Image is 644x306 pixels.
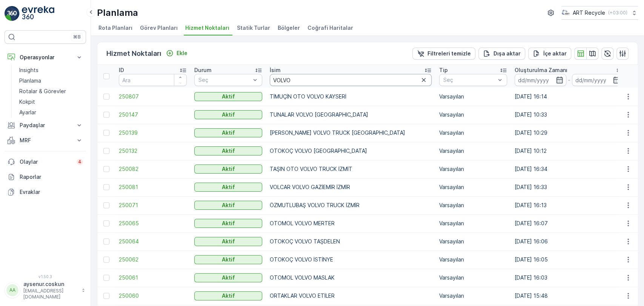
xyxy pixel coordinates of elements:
button: AAaysenur.coskun[EMAIL_ADDRESS][DOMAIN_NAME] [5,280,86,300]
button: Aktif [194,110,262,119]
a: 250065 [119,220,187,227]
span: Hizmet Noktaları [185,24,229,32]
p: Varsayılan [439,292,507,300]
span: Statik Turlar [237,24,270,32]
button: Aktif [194,92,262,101]
td: [DATE] 16:14 [511,88,627,106]
a: Evraklar [5,185,86,200]
span: Bölgeler [278,24,300,32]
p: ÖZMUTLUBAŞ VOLVO TRUCK İZMİR [270,201,432,209]
button: Aktif [194,146,262,155]
td: [DATE] 16:05 [511,251,627,269]
img: logo_light-DOdMpM7g.png [22,6,54,21]
a: 250071 [119,201,187,209]
p: Aktif [222,238,235,245]
p: VOLCAR VOLVO GAZİEMİR İZMİR [270,183,432,191]
p: Aktif [222,93,235,100]
button: Aktif [194,165,262,174]
span: 250147 [119,111,187,118]
p: Insights [19,66,38,74]
p: Seç [443,76,495,84]
p: ART Recycle [573,9,605,17]
p: OTOKOÇ VOLVO [GEOGRAPHIC_DATA] [270,147,432,155]
div: Toggle Row Selected [103,275,109,281]
p: OTOKOÇ VOLVO İSTİNYE [270,256,432,263]
div: Toggle Row Selected [103,112,109,118]
td: [DATE] 15:48 [511,287,627,305]
button: Operasyonlar [5,50,86,65]
span: 250061 [119,274,187,281]
button: ART Recycle(+03:00) [561,6,638,20]
input: Ara [119,74,187,86]
p: ⌘B [73,34,81,40]
p: Aktif [222,165,235,173]
p: Durum [194,66,212,74]
div: Toggle Row Selected [103,94,109,100]
p: Varsayılan [439,274,507,281]
p: Aktif [222,111,235,118]
a: Ayarlar [16,107,86,118]
span: 250082 [119,165,187,173]
p: Tip [439,66,448,74]
p: Oluşturulma Zamanı [515,66,567,74]
button: Aktif [194,273,262,282]
p: Varsayılan [439,165,507,173]
a: 250064 [119,238,187,245]
a: 250807 [119,93,187,100]
p: Dışa aktar [493,50,521,57]
span: Coğrafi Haritalar [307,24,353,32]
p: Varsayılan [439,147,507,155]
p: İsim [270,66,281,74]
p: Ayarlar [19,109,36,116]
input: dd/mm/yyyy [515,74,566,86]
p: Aktif [222,256,235,263]
div: Toggle Row Selected [103,148,109,154]
p: Evraklar [20,188,83,196]
p: Olaylar [20,158,72,166]
p: Varsayılan [439,220,507,227]
p: Varsayılan [439,129,507,137]
td: [DATE] 16:03 [511,269,627,287]
a: 250062 [119,256,187,263]
td: [DATE] 10:29 [511,124,627,142]
div: Toggle Row Selected [103,238,109,244]
p: TAŞIN OTO VOLVO TRUCK İZMİT [270,165,432,173]
button: Ekle [163,49,191,58]
p: Varsayılan [439,111,507,118]
p: Raporlar [20,173,83,181]
a: Insights [16,65,86,75]
p: Planlama [19,77,41,85]
a: Olaylar4 [5,154,86,169]
p: Aktif [222,201,235,209]
div: Toggle Row Selected [103,220,109,226]
span: 250081 [119,183,187,191]
p: Aktif [222,147,235,155]
p: MRF [20,137,71,144]
p: Varsayılan [439,93,507,100]
button: Aktif [194,201,262,210]
p: ( +03:00 ) [608,10,627,16]
div: Toggle Row Selected [103,202,109,208]
p: Varsayılan [439,201,507,209]
img: logo [5,6,20,21]
a: 250060 [119,292,187,300]
div: Toggle Row Selected [103,257,109,263]
a: Kokpit [16,97,86,107]
div: Toggle Row Selected [103,293,109,299]
input: dd/mm/yyyy [572,74,624,86]
p: Filtreleri temizle [427,50,471,57]
p: [EMAIL_ADDRESS][DOMAIN_NAME] [23,288,78,300]
button: Aktif [194,291,262,300]
td: [DATE] 16:33 [511,178,627,196]
p: ID [119,66,124,74]
p: ORTAKLAR VOLVO ETİLER [270,292,432,300]
a: Planlama [16,75,86,86]
p: Varsayılan [439,256,507,263]
div: Toggle Row Selected [103,130,109,136]
button: Filtreleri temizle [412,48,475,60]
p: Kokpit [19,98,35,106]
